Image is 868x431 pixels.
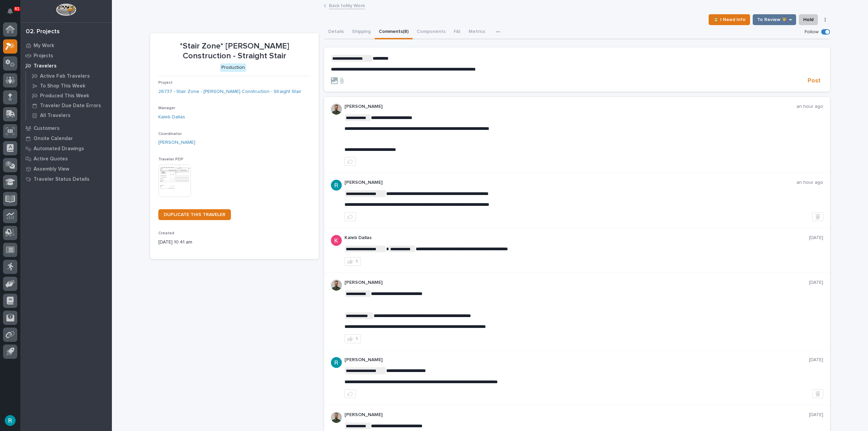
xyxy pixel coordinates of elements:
[812,212,823,221] button: Delete post
[158,41,311,61] p: *Stair Zone* [PERSON_NAME] Construction - Straight Stair
[331,104,342,115] img: AATXAJw4slNr5ea0WduZQVIpKGhdapBAGQ9xVsOeEvl5=s96-c
[413,25,450,39] button: Components
[15,6,19,11] p: 61
[158,114,185,121] a: Kaleb Dallas
[3,413,17,428] button: users-avatar
[20,143,112,154] a: Automated Drawings
[375,25,413,39] button: Comments (8)
[344,389,356,398] button: like this post
[164,212,225,217] span: DUPLICATE THIS TRAVELER
[40,113,71,119] p: All Travelers
[809,280,823,286] p: [DATE]
[26,28,60,36] div: 02. Projects
[465,25,489,39] button: Metrics
[40,103,101,109] p: Traveler Due Date Errors
[20,123,112,133] a: Customers
[331,357,342,368] img: ACg8ocLIQ8uTLu8xwXPI_zF_j4cWilWA_If5Zu0E3tOGGkFk=s96-c
[34,176,90,182] p: Traveler Status Details
[803,16,813,24] span: Hold
[20,164,112,174] a: Assembly View
[20,154,112,164] a: Active Quotes
[809,357,823,363] p: [DATE]
[34,43,54,49] p: My Work
[26,111,112,120] a: All Travelers
[796,180,823,185] p: an hour ago
[40,83,85,89] p: To Shop This Week
[344,212,356,221] button: like this post
[809,412,823,418] p: [DATE]
[34,63,57,69] p: Travelers
[344,334,361,343] button: 1
[331,235,342,246] img: ACg8ocJFQJZtOpq0mXhEl6L5cbQXDkmdPAf0fdoBPnlMfqfX=s96-c
[26,81,112,91] a: To Shop This Week
[344,180,796,185] p: [PERSON_NAME]
[158,239,311,246] p: [DATE] 10:41 am
[220,63,246,72] div: Production
[329,1,365,9] a: Back toMy Work
[753,14,796,25] button: To Review 👨‍🏭 →
[26,91,112,100] a: Produced This Week
[344,257,361,266] button: 1
[348,25,375,39] button: Shipping
[799,14,818,25] button: Hold
[757,16,792,24] span: To Review 👨‍🏭 →
[20,51,112,61] a: Projects
[158,132,182,136] span: Coordinator
[40,93,89,99] p: Produced This Week
[26,71,112,81] a: Active Fab Travelers
[158,139,195,146] a: [PERSON_NAME]
[8,8,17,19] div: Notifications61
[713,16,746,24] span: ⏳ I Need Info
[158,106,175,110] span: Manager
[331,180,342,191] img: ACg8ocLIQ8uTLu8xwXPI_zF_j4cWilWA_If5Zu0E3tOGGkFk=s96-c
[344,280,809,286] p: [PERSON_NAME]
[356,259,358,264] div: 1
[158,209,231,220] a: DUPLICATE THIS TRAVELER
[158,231,174,235] span: Created
[20,174,112,184] a: Traveler Status Details
[331,412,342,423] img: AATXAJw4slNr5ea0WduZQVIpKGhdapBAGQ9xVsOeEvl5=s96-c
[805,29,818,35] p: Follow
[34,156,68,162] p: Active Quotes
[20,40,112,51] a: My Work
[344,412,809,418] p: [PERSON_NAME]
[344,157,356,166] button: like this post
[3,4,17,18] button: Notifications
[34,125,60,132] p: Customers
[158,88,301,95] a: 26737 - Stair Zone - [PERSON_NAME] Construction - Straight Stair
[344,104,796,110] p: [PERSON_NAME]
[331,280,342,291] img: AATXAJw4slNr5ea0WduZQVIpKGhdapBAGQ9xVsOeEvl5=s96-c
[809,235,823,241] p: [DATE]
[34,53,53,59] p: Projects
[709,14,750,25] button: ⏳ I Need Info
[34,146,84,152] p: Automated Drawings
[158,81,173,85] span: Project
[450,25,465,39] button: FAI
[812,389,823,398] button: Delete post
[805,77,823,85] button: Post
[40,73,90,79] p: Active Fab Travelers
[158,157,183,161] span: Traveler PDF
[26,101,112,110] a: Traveler Due Date Errors
[796,104,823,110] p: an hour ago
[20,133,112,143] a: Onsite Calendar
[808,77,821,85] span: Post
[356,336,358,341] div: 1
[56,3,76,16] img: Workspace Logo
[20,61,112,71] a: Travelers
[324,25,348,39] button: Details
[34,136,73,142] p: Onsite Calendar
[34,166,69,172] p: Assembly View
[344,235,809,241] p: Kaleb Dallas
[344,357,809,363] p: [PERSON_NAME]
